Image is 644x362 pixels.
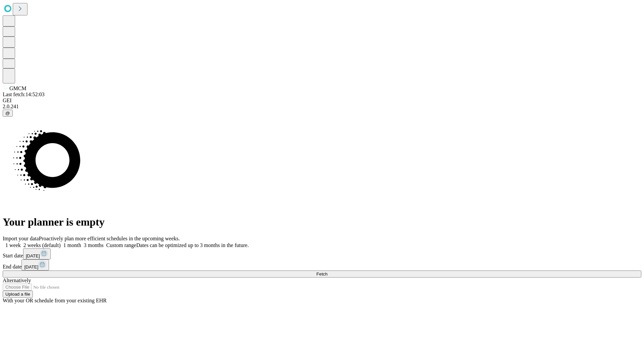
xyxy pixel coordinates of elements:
[39,236,180,241] span: Proactively plan more efficient schedules in the upcoming weeks.
[3,104,641,110] div: 2.0.241
[24,264,38,269] span: [DATE]
[21,259,49,270] button: [DATE]
[3,278,31,283] span: Alternatively
[136,242,249,248] span: Dates can be optimized up to 3 months in the future.
[3,248,641,259] div: Start date
[3,259,641,270] div: End date
[23,248,51,259] button: [DATE]
[26,253,40,258] span: [DATE]
[106,242,136,248] span: Custom range
[3,298,107,303] span: With your OR schedule from your existing EHR
[9,85,26,91] span: GMCM
[316,271,327,277] span: Fetch
[3,291,33,298] button: Upload a file
[3,216,641,228] h1: Your planner is empty
[23,242,61,248] span: 2 weeks (default)
[63,242,81,248] span: 1 month
[84,242,104,248] span: 3 months
[3,270,641,278] button: Fetch
[3,110,13,117] button: @
[5,242,21,248] span: 1 week
[5,111,10,116] span: @
[3,236,39,241] span: Import your data
[3,98,641,104] div: GEI
[3,92,45,97] span: Last fetch: 14:52:03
